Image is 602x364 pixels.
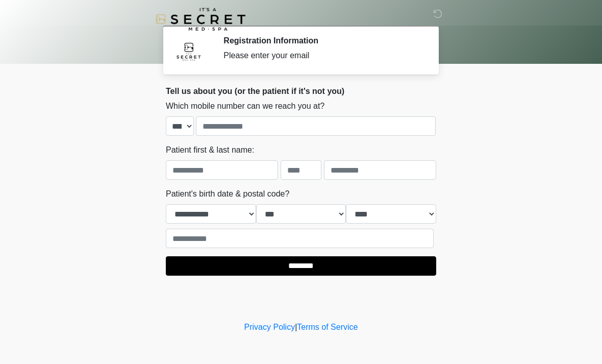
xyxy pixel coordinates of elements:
[244,323,295,331] a: Privacy Policy
[223,36,421,45] h2: Registration Information
[166,100,324,112] label: Which mobile number can we reach you at?
[295,323,297,331] a: |
[173,36,204,66] img: Agent Avatar
[166,86,436,96] h2: Tell us about you (or the patient if it's not you)
[166,144,254,156] label: Patient first & last name:
[156,8,245,31] img: It's A Secret Med Spa Logo
[166,188,289,200] label: Patient's birth date & postal code?
[223,50,421,62] div: Please enter your email
[297,323,358,331] a: Terms of Service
